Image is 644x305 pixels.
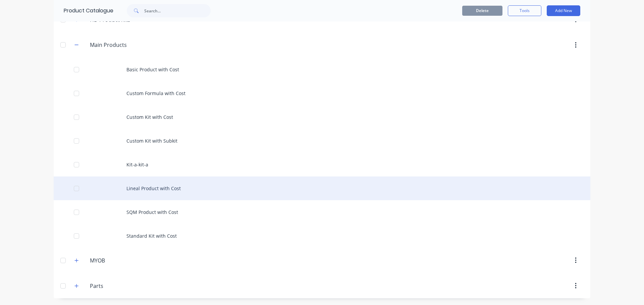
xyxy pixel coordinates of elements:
[54,105,590,129] div: Custom Kit with Cost
[90,256,169,264] input: Enter category name
[462,6,502,16] button: Delete
[54,81,590,105] div: Custom Formula with Cost
[547,5,580,16] button: Add New
[54,58,590,81] div: Basic Product with Cost
[90,41,169,49] input: Enter category name
[508,5,541,16] button: Tools
[54,153,590,176] div: Kit-a-kit-a
[144,4,211,17] input: Search...
[54,176,590,200] div: Lineal Product with Cost
[90,282,169,290] input: Enter category name
[54,200,590,224] div: SQM Product with Cost
[54,129,590,153] div: Custom Kit with Subkit
[54,224,590,248] div: Standard Kit with Cost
